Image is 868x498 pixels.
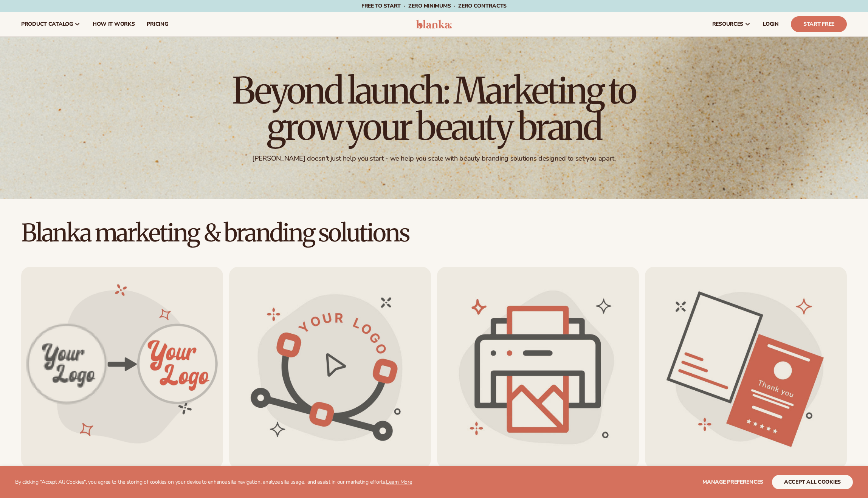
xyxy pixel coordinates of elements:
a: resources [706,12,757,36]
button: accept all cookies [772,475,853,489]
span: Manage preferences [702,478,763,486]
a: Learn More [386,478,412,486]
span: Free to start · ZERO minimums · ZERO contracts [361,2,507,9]
span: LOGIN [763,21,779,27]
span: resources [712,21,743,27]
div: [PERSON_NAME] doesn't just help you start - we help you scale with beauty branding solutions desi... [252,154,615,163]
span: product catalog [21,21,73,27]
img: logo [416,20,452,29]
a: How It Works [87,12,141,36]
p: By clicking "Accept All Cookies", you agree to the storing of cookies on your device to enhance s... [15,479,412,486]
a: pricing [141,12,174,36]
h1: Beyond launch: Marketing to grow your beauty brand [226,73,642,145]
span: pricing [147,21,168,27]
span: How It Works [93,21,135,27]
a: Start Free [791,16,847,32]
button: Manage preferences [702,475,763,489]
a: LOGIN [757,12,785,36]
a: product catalog [15,12,87,36]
